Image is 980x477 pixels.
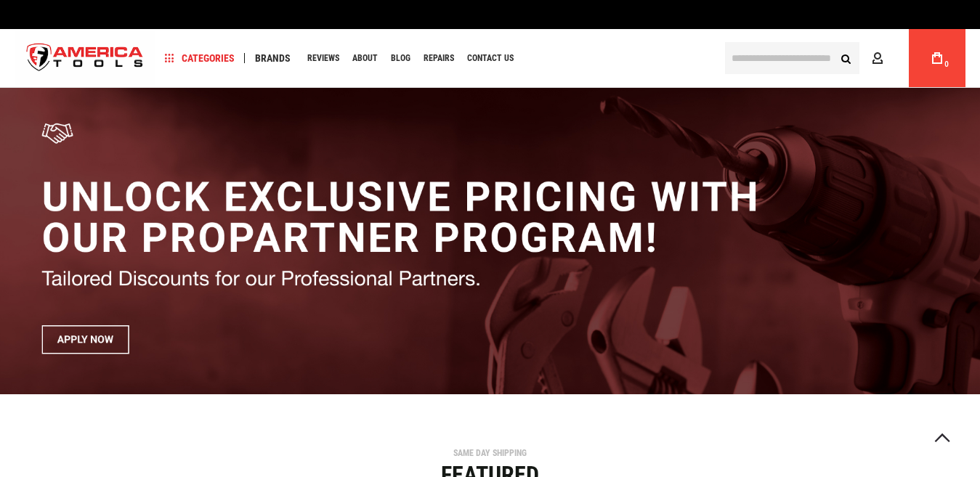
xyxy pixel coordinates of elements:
[301,49,346,68] a: Reviews
[255,53,291,63] span: Brands
[15,31,155,86] a: store logo
[417,49,461,68] a: Repairs
[467,54,514,62] span: Contact Us
[248,49,297,68] a: Brands
[923,29,951,87] a: 0
[384,49,417,68] a: Blog
[307,54,339,62] span: Reviews
[165,53,235,63] span: Categories
[158,49,241,68] a: Categories
[15,31,155,86] img: America Tools
[346,49,384,68] a: About
[11,449,969,457] div: SAME DAY SHIPPING
[391,54,410,62] span: Blog
[832,44,859,72] button: Search
[352,54,378,62] span: About
[944,60,949,68] span: 0
[461,49,520,68] a: Contact Us
[424,54,454,62] span: Repairs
